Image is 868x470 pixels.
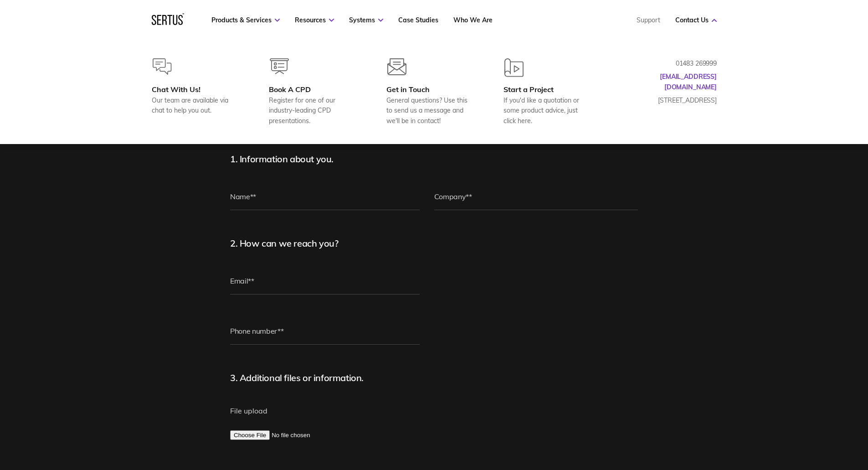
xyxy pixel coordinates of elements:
[152,85,240,94] div: Chat With Us!
[386,85,474,94] div: Get in Touch
[704,364,868,470] iframe: Chat Widget
[211,16,280,24] a: Products & Services
[152,95,240,116] div: Our team are available via chat to help you out.
[295,16,334,24] a: Resources
[503,95,591,126] div: If you'd like a quotation or some product advice, just click here.
[349,16,383,24] a: Systems
[152,58,240,126] a: Chat With Us!Our team are available via chat to help you out.
[453,16,493,24] a: Who We Are
[675,16,717,24] a: Contact Us
[386,58,474,126] a: Get in TouchGeneral questions? Use this to send us a message and we'll be in contact!
[660,72,717,91] a: [EMAIL_ADDRESS][DOMAIN_NAME]
[269,85,357,94] div: Book A CPD
[230,317,420,345] input: Phone number**
[626,95,717,105] p: [STREET_ADDRESS]
[230,238,458,249] h2: 2. How can we reach you?
[230,372,364,383] span: 3. Additional files or information.
[626,58,717,68] p: 01483 269999
[230,153,458,165] h2: 1. Information about you.
[503,85,591,94] div: Start a Project
[637,16,660,24] a: Support
[269,58,357,126] a: Book A CPDRegister for one of our industry-leading CPD presentations.
[269,95,357,126] div: Register for one of our industry-leading CPD presentations.
[503,58,591,126] a: Start a ProjectIf you'd like a quotation or some product advice, just click here.
[386,95,474,126] div: General questions? Use this to send us a message and we'll be in contact!
[230,406,267,415] span: File upload
[398,16,438,24] a: Case Studies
